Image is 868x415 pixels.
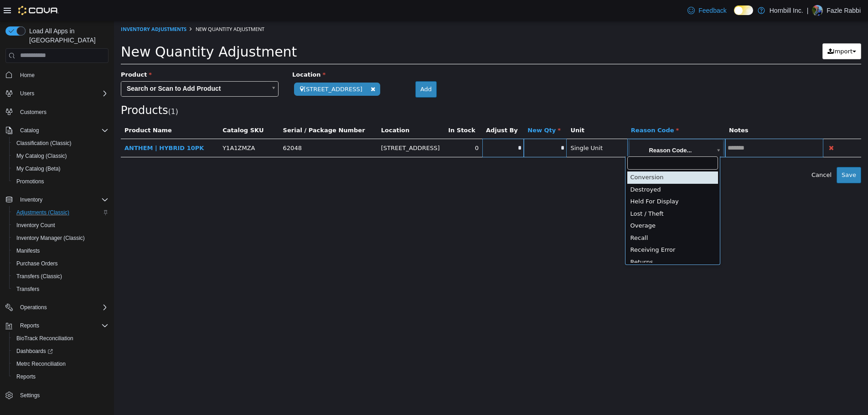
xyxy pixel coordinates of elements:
[20,109,46,116] span: Customers
[807,5,809,16] p: |
[16,209,69,216] span: Adjustments (Classic)
[16,320,43,331] button: Reports
[13,245,108,256] span: Manifests
[20,72,35,79] span: Home
[770,5,803,16] p: Hornbill Inc.
[734,5,753,15] input: Dark Mode
[13,220,108,231] span: Inventory Count
[13,150,71,161] a: My Catalog (Classic)
[513,187,604,199] div: Lost / Theft
[16,373,36,380] span: Reports
[9,244,112,257] button: Manifests
[513,199,604,211] div: Overage
[13,220,59,231] a: Inventory Count
[9,283,112,296] button: Transfers
[9,150,112,162] button: My Catalog (Classic)
[13,163,108,174] span: My Catalog (Beta)
[16,69,108,81] span: Home
[13,371,39,382] a: Reports
[13,346,57,357] a: Dashboards
[9,358,112,370] button: Metrc Reconciliation
[9,257,112,270] button: Purchase Orders
[9,270,112,283] button: Transfers (Classic)
[13,333,108,344] span: BioTrack Reconciliation
[13,333,77,344] a: BioTrack Reconciliation
[9,137,112,150] button: Classification (Classic)
[13,233,108,244] span: Inventory Manager (Classic)
[513,235,604,248] div: Returns
[20,196,42,203] span: Inventory
[13,176,108,187] span: Promotions
[16,247,40,254] span: Manifests
[16,88,108,99] span: Users
[20,392,40,399] span: Settings
[513,211,604,223] div: Recall
[16,260,58,267] span: Purchase Orders
[16,234,85,242] span: Inventory Manager (Classic)
[513,175,604,187] div: Held For Display
[16,302,51,313] button: Operations
[20,127,39,134] span: Catalog
[16,360,66,368] span: Metrc Reconciliation
[2,87,112,100] button: Users
[9,232,112,244] button: Inventory Manager (Classic)
[16,320,108,331] span: Reports
[13,245,43,256] a: Manifests
[16,152,67,160] span: My Catalog (Classic)
[13,150,108,161] span: My Catalog (Classic)
[9,370,112,383] button: Reports
[16,348,53,355] span: Dashboards
[13,271,108,282] span: Transfers (Classic)
[812,5,823,16] div: Fazle Rabbi
[13,233,88,244] a: Inventory Manager (Classic)
[16,335,73,342] span: BioTrack Reconciliation
[13,371,108,382] span: Reports
[13,138,75,149] a: Classification (Classic)
[684,1,730,20] a: Feedback
[2,105,112,119] button: Customers
[16,125,108,136] span: Catalog
[13,176,48,187] a: Promotions
[513,150,604,163] div: Conversion
[26,26,108,45] span: Load All Apps in [GEOGRAPHIC_DATA]
[2,68,112,82] button: Home
[9,332,112,345] button: BioTrack Reconciliation
[13,358,108,369] span: Metrc Reconciliation
[9,219,112,232] button: Inventory Count
[13,207,73,218] a: Adjustments (Classic)
[16,302,108,313] span: Operations
[16,273,62,280] span: Transfers (Classic)
[13,284,43,295] a: Transfers
[16,285,39,293] span: Transfers
[16,125,42,136] button: Catalog
[827,5,861,16] p: Fazle Rabbi
[16,107,50,118] a: Customers
[13,346,108,357] span: Dashboards
[20,322,39,329] span: Reports
[16,194,108,205] span: Inventory
[9,206,112,219] button: Adjustments (Classic)
[2,193,112,206] button: Inventory
[16,106,108,118] span: Customers
[16,165,61,172] span: My Catalog (Beta)
[13,258,108,269] span: Purchase Orders
[16,178,44,185] span: Promotions
[13,284,108,295] span: Transfers
[16,389,108,401] span: Settings
[13,271,66,282] a: Transfers (Classic)
[2,319,112,332] button: Reports
[16,140,72,147] span: Classification (Classic)
[18,6,59,15] img: Cova
[9,345,112,358] a: Dashboards
[16,88,38,99] button: Users
[698,6,726,15] span: Feedback
[13,358,69,369] a: Metrc Reconciliation
[20,304,47,311] span: Operations
[16,390,43,401] a: Settings
[9,175,112,188] button: Promotions
[2,389,112,402] button: Settings
[13,207,108,218] span: Adjustments (Classic)
[13,163,64,174] a: My Catalog (Beta)
[513,223,604,235] div: Receiving Error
